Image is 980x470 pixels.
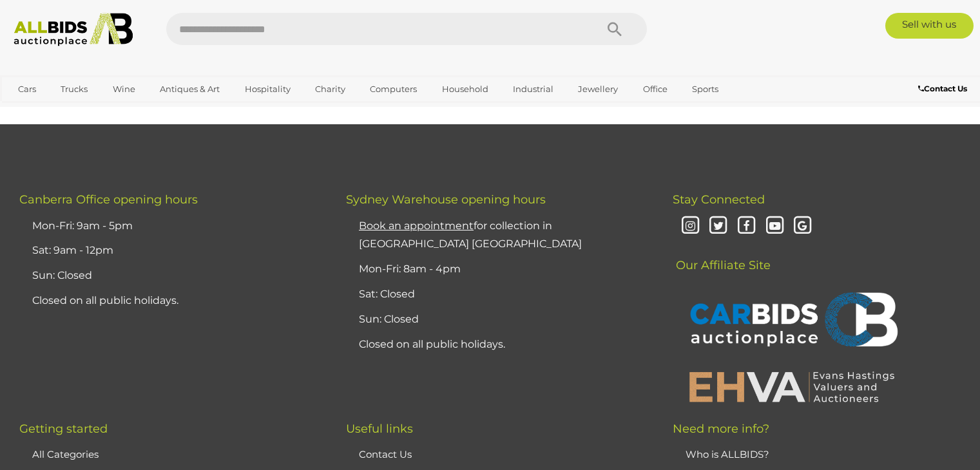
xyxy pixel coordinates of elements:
img: EHVA | Evans Hastings Valuers and Auctioneers [682,370,901,403]
a: Sports [684,79,727,100]
li: Sun: Closed [29,263,314,288]
a: Office [635,79,676,100]
a: [GEOGRAPHIC_DATA] [10,100,118,121]
a: Computers [361,79,425,100]
img: CARBIDS Auctionplace [682,279,901,364]
span: Stay Connected [673,193,765,207]
i: Google [792,215,814,238]
a: Who is ALLBIDS? [686,448,769,460]
li: Closed on all public holidays. [356,332,640,357]
img: Allbids.com.au [7,13,140,46]
a: Book an appointmentfor collection in [GEOGRAPHIC_DATA] [GEOGRAPHIC_DATA] [359,220,582,250]
i: Twitter [707,215,730,238]
li: Sun: Closed [356,307,640,332]
a: Contact Us [918,82,970,96]
a: All Categories [32,448,99,460]
li: Mon-Fri: 9am - 5pm [29,214,314,239]
a: Jewellery [570,79,626,100]
li: Closed on all public holidays. [29,288,314,314]
u: Book an appointment [359,220,474,232]
span: Getting started [19,422,108,436]
i: Facebook [735,215,758,238]
a: Contact Us [359,448,412,460]
span: Sydney Warehouse opening hours [346,193,546,207]
b: Contact Us [918,84,967,93]
a: Cars [10,79,44,100]
i: Youtube [764,215,786,238]
a: Industrial [504,79,562,100]
li: Sat: 9am - 12pm [29,238,314,263]
a: Household [434,79,497,100]
i: Instagram [679,215,702,238]
button: Search [582,13,647,45]
a: Trucks [52,79,96,100]
span: Canberra Office opening hours [19,193,198,207]
li: Mon-Fri: 8am - 4pm [356,257,640,282]
a: Charity [307,79,354,100]
a: Sell with us [885,13,974,39]
a: Wine [104,79,144,100]
li: Sat: Closed [356,282,640,307]
span: Our Affiliate Site [673,239,771,272]
span: Useful links [346,422,413,436]
a: Antiques & Art [151,79,228,100]
a: Hospitality [236,79,299,100]
span: Need more info? [673,422,769,436]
